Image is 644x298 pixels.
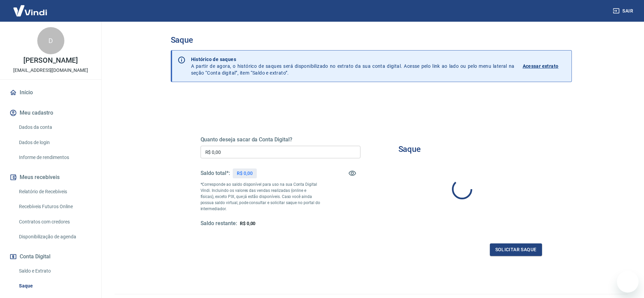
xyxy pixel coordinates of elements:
a: Início [8,85,93,100]
button: Solicitar saque [490,243,542,256]
p: A partir de agora, o histórico de saques será disponibilizado no extrato da sua conta digital. Ac... [191,56,515,76]
p: [PERSON_NAME] [23,57,78,64]
p: Histórico de saques [191,56,515,63]
p: [EMAIL_ADDRESS][DOMAIN_NAME] [13,67,88,74]
button: Sair [611,5,636,17]
div: D [37,27,64,54]
h3: Saque [171,35,572,45]
a: Contratos com credores [16,215,93,229]
button: Meus recebíveis [8,170,93,185]
a: Acessar extrato [523,56,566,76]
button: Conta Digital [8,249,93,264]
a: Disponibilização de agenda [16,230,93,244]
p: Acessar extrato [523,63,559,69]
span: R$ 0,00 [240,221,256,226]
a: Recebíveis Futuros Online [16,200,93,214]
p: *Corresponde ao saldo disponível para uso na sua Conta Digital Vindi. Incluindo os valores das ve... [201,181,320,212]
img: Vindi [8,0,52,21]
a: Dados da conta [16,120,93,134]
iframe: Botão para abrir a janela de mensagens [617,271,639,293]
a: Relatório de Recebíveis [16,185,93,199]
p: R$ 0,00 [237,170,253,177]
h5: Saldo restante: [201,220,237,227]
button: Meu cadastro [8,105,93,120]
h5: Saldo total*: [201,170,230,177]
a: Informe de rendimentos [16,151,93,164]
a: Dados de login [16,136,93,150]
a: Saque [16,279,93,293]
h3: Saque [398,144,421,154]
a: Saldo e Extrato [16,264,93,278]
h5: Quanto deseja sacar da Conta Digital? [201,136,360,143]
